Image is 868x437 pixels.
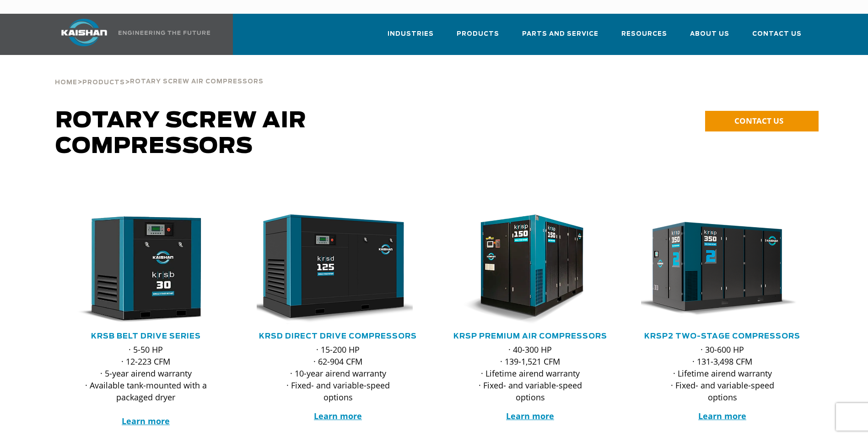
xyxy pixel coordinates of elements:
img: krsb30 [58,214,221,324]
a: Resources [621,22,667,53]
div: > > [55,55,264,90]
img: krsp350 [634,214,797,324]
a: Learn more [506,410,554,421]
p: · 15-200 HP · 62-904 CFM · 10-year airend warranty · Fixed- and variable-speed options [275,344,401,403]
span: Industries [388,29,434,39]
img: kaishan logo [50,19,119,46]
div: krsp350 [641,214,804,324]
a: KRSB Belt Drive Series [91,333,201,340]
a: Learn more [314,410,362,421]
a: Industries [388,22,434,53]
div: krsp150 [449,214,612,324]
img: krsp150 [442,214,605,324]
span: Contact Us [752,29,802,39]
span: Products [82,80,125,86]
a: Products [82,78,125,86]
span: Home [55,80,77,86]
p: · 40-300 HP · 139-1,521 CFM · Lifetime airend warranty · Fixed- and variable-speed options [467,344,593,403]
a: KRSD Direct Drive Compressors [259,333,417,340]
a: KRSP Premium Air Compressors [453,333,607,340]
span: Products [457,29,499,39]
span: CONTACT US [734,115,783,126]
a: Products [457,22,499,53]
a: Learn more [698,410,746,421]
span: Resources [621,29,667,39]
a: Kaishan USA [50,14,212,55]
a: Home [55,78,77,86]
p: · 30-600 HP · 131-3,498 CFM · Lifetime airend warranty · Fixed- and variable-speed options [659,344,786,403]
span: Rotary Screw Air Compressors [130,79,264,85]
a: Learn more [122,415,170,426]
div: krsb30 [65,214,227,324]
img: Engineering the future [119,31,210,35]
div: krsd125 [257,214,420,324]
a: CONTACT US [705,111,819,131]
a: Contact Us [752,22,802,53]
span: Parts and Service [522,29,598,39]
span: Rotary Screw Air Compressors [55,110,307,158]
a: Parts and Service [522,22,598,53]
span: About Us [690,29,729,39]
a: About Us [690,22,729,53]
img: krsd125 [250,214,413,324]
a: KRSP2 Two-Stage Compressors [644,333,800,340]
p: · 5-50 HP · 12-223 CFM · 5-year airend warranty · Available tank-mounted with a packaged dryer [83,344,209,427]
